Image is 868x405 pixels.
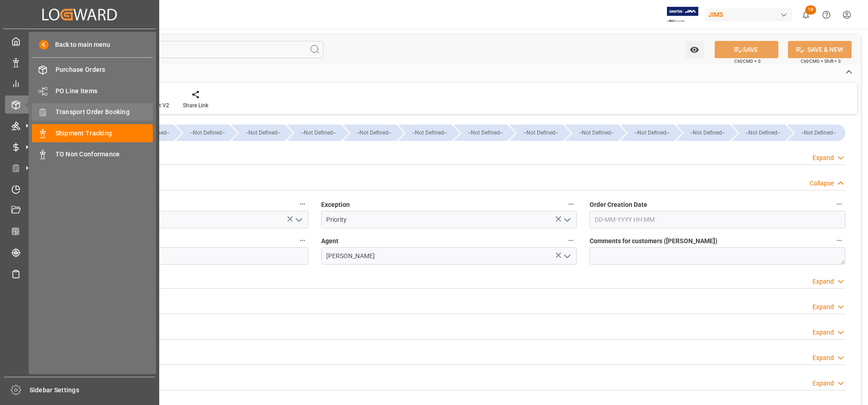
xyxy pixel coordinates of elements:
[56,65,153,75] span: Purchase Orders
[565,198,577,210] button: Exception
[321,200,350,210] span: Exception
[732,125,785,141] div: --Not Defined--
[42,41,323,58] input: Search Fields
[53,211,308,228] input: Type to search/select
[590,200,647,210] span: Order Creation Date
[321,236,338,246] span: Agent
[565,125,618,141] div: --Not Defined--
[734,58,761,65] span: Ctrl/CMD + S
[343,125,396,141] div: --Not Defined--
[715,41,778,58] button: SAVE
[560,249,573,263] button: open menu
[121,125,174,141] div: --Not Defined--
[590,211,845,228] input: DD-MM-YYYY HH:MM
[32,103,153,121] a: Transport Order Booking
[297,235,308,246] button: Old Jam Reference Number
[812,379,834,388] div: Expand
[676,125,730,141] div: --Not Defined--
[667,7,698,23] img: Exertis%20JAM%20-%20Email%20Logo.jpg_1722504956.jpg
[630,125,674,141] div: --Not Defined--
[685,41,704,58] button: open menu
[5,180,154,198] a: Timeslot Management V2
[176,125,229,141] div: --Not Defined--
[321,211,577,228] input: Type to search/select
[296,125,340,141] div: --Not Defined--
[5,265,154,282] a: Sailing Schedules
[812,153,834,163] div: Expand
[32,82,153,100] a: PO Line Items
[621,125,674,141] div: --Not Defined--
[686,125,730,141] div: --Not Defined--
[185,125,229,141] div: --Not Defined--
[30,385,156,395] span: Sidebar Settings
[5,222,154,240] a: CO2 Calculator
[816,5,837,25] button: Help Center
[805,5,816,15] span: 18
[352,125,396,141] div: --Not Defined--
[801,58,841,65] span: Ctrl/CMD + Shift + S
[812,277,834,286] div: Expand
[56,86,153,96] span: PO Line Items
[574,125,618,141] div: --Not Defined--
[5,244,154,261] a: Tracking Shipment
[291,213,305,227] button: open menu
[49,40,110,50] span: Back to main menu
[833,198,845,210] button: Order Creation Date
[232,125,285,141] div: --Not Defined--
[56,129,153,138] span: Shipment Tracking
[56,107,153,117] span: Transport Order Booking
[32,61,153,79] a: Purchase Orders
[705,6,796,23] button: JIMS
[519,125,563,141] div: --Not Defined--
[408,125,452,141] div: --Not Defined--
[833,235,845,246] button: Comments for customers ([PERSON_NAME])
[32,124,153,142] a: Shipment Tracking
[788,41,852,58] button: SAVE & NEW
[796,5,816,25] button: show 18 new notifications
[183,101,208,110] div: Share Link
[590,236,717,246] span: Comments for customers ([PERSON_NAME])
[741,125,785,141] div: --Not Defined--
[32,145,153,163] a: TO Non Conformance
[454,125,507,141] div: --Not Defined--
[705,8,792,21] div: JIMS
[797,125,841,141] div: --Not Defined--
[5,32,154,50] a: My Cockpit
[560,213,573,227] button: open menu
[399,125,452,141] div: --Not Defined--
[787,125,845,141] div: --Not Defined--
[565,235,577,246] button: Agent
[287,125,340,141] div: --Not Defined--
[810,179,834,188] div: Collapse
[463,125,507,141] div: --Not Defined--
[5,75,154,92] a: My Reports
[5,201,154,219] a: Document Management
[297,198,308,210] button: Logward Status
[241,125,285,141] div: --Not Defined--
[56,150,153,159] span: TO Non Conformance
[812,353,834,363] div: Expand
[812,328,834,337] div: Expand
[812,302,834,312] div: Expand
[5,53,154,71] a: Data Management
[510,125,563,141] div: --Not Defined--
